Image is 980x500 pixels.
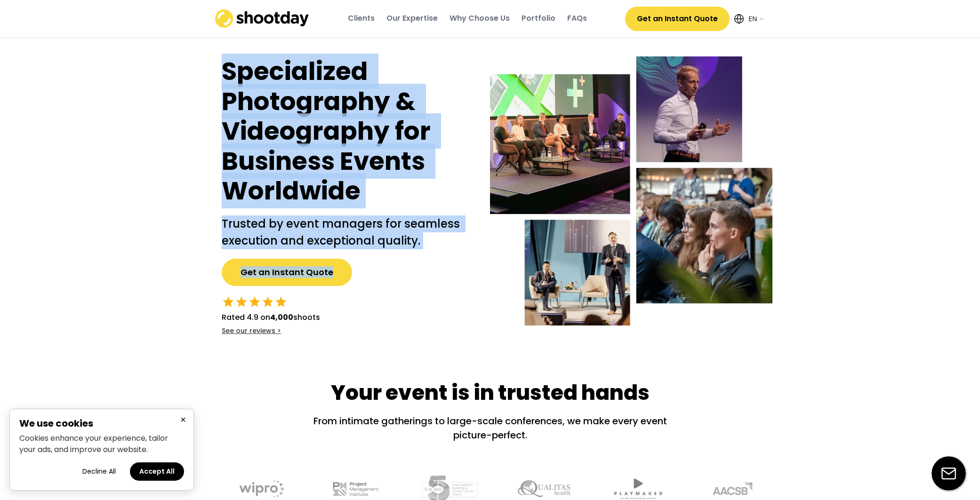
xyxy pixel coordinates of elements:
strong: 4,000 [270,312,293,323]
button: Accept all cookies [130,462,184,481]
button: star [261,295,274,309]
div: Why Choose Us [450,13,510,24]
div: Our Expertise [386,13,438,24]
div: Rated 4.9 on shoots [222,312,320,323]
div: Your event is in trusted hands [331,378,650,407]
button: Decline all cookies [73,462,125,481]
p: Cookies enhance your experience, tailor your ads, and improve our website. [19,433,184,455]
h1: Specialized Photography & Videography for Business Events Worldwide [222,56,471,206]
img: email-icon%20%281%29.svg [932,456,966,491]
button: star [274,295,288,309]
img: Icon%20feather-globe%20%281%29.svg [734,14,744,24]
button: Close cookie banner [177,414,189,426]
button: star [248,295,261,309]
button: star [222,295,235,309]
img: Event-hero-intl%402x.webp [490,56,772,325]
h2: We use cookies [19,419,184,428]
h2: Trusted by event managers for seamless execution and exceptional quality. [222,215,471,249]
div: From intimate gatherings to large-scale conferences, we make every event picture-perfect. [302,414,678,442]
button: star [235,295,248,309]
img: shootday_logo.png [215,9,309,28]
button: Get an Instant Quote [625,7,730,31]
div: Clients [348,13,375,24]
div: FAQs [567,13,587,24]
button: Get an Instant Quote [222,259,352,286]
div: Portfolio [522,13,555,24]
div: See our reviews > [222,326,281,336]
